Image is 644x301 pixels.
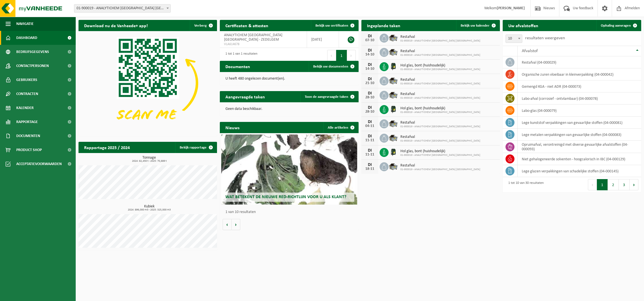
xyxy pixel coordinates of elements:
div: 1 tot 10 van 30 resultaten [505,179,544,191]
span: Hol glas, bont (huishoudelijk) [400,63,480,68]
div: DI [364,34,375,38]
span: Gebruikers [16,73,37,87]
td: organische zuren vloeibaar in kleinverpakking (04-000042) [518,68,641,80]
td: [DATE] [307,31,339,48]
a: Alle artikelen [323,122,358,133]
button: Next [630,179,638,190]
img: WB-5000-GAL-GY-01 [389,161,398,171]
span: Restafval [400,135,480,139]
div: 11-11 [364,153,375,157]
span: Restafval [400,49,480,54]
div: DI [364,48,375,53]
td: lege kunststof verpakkingen van gevaarlijke stoffen (04-000081) [518,117,641,129]
h2: Documenten [220,61,256,72]
span: Contactpersonen [16,59,49,73]
button: 1 [597,179,608,190]
a: Bekijk uw documenten [309,61,358,72]
div: 28-10 [364,96,375,99]
p: Geen data beschikbaar. [225,107,353,111]
span: Afvalstof [522,49,538,53]
div: 14-10 [364,67,375,71]
div: DI [364,91,375,96]
div: 28-10 [364,110,375,114]
td: lege glazen verpakkingen van schadelijke stoffen (04-000145) [518,165,641,177]
div: DI [364,120,375,124]
img: CR-HR-1C-1000-PES-01 [389,104,398,114]
span: Rapportage [16,115,38,129]
span: Verberg [194,24,207,27]
h3: Kubiek [81,205,217,211]
div: 21-10 [364,81,375,85]
span: 01-900019 - ANALYTICHEM [GEOGRAPHIC_DATA] [GEOGRAPHIC_DATA] [400,125,480,128]
span: Restafval [400,121,480,125]
div: 07-10 [364,38,375,42]
p: 1 van 10 resultaten [225,210,356,214]
button: 3 [619,179,630,190]
td: gemengd KGA - niet ADR (04-000073) [518,80,641,92]
img: WB-5000-GAL-GY-01 [389,33,398,42]
button: 2 [608,179,619,190]
span: Restafval [400,163,480,168]
strong: [PERSON_NAME] [497,6,525,10]
div: DI [364,134,375,138]
a: Wat betekent de nieuwe RED-richtlijn voor u als klant? [221,135,357,205]
span: Toon de aangevraagde taken [305,95,348,99]
span: Bekijk uw documenten [313,65,348,68]
span: 2024: 896,000 m3 - 2025: 325,000 m3 [81,209,217,211]
span: Bekijk uw kalender [461,24,490,27]
span: 01-900019 - ANALYTICHEM [GEOGRAPHIC_DATA] [GEOGRAPHIC_DATA] [400,111,480,114]
span: VLA614678 [224,42,303,47]
span: 01-900019 - ANALYTICHEM BELGIUM NV - ZEDELGEM [74,4,170,12]
span: 01-900019 - ANALYTICHEM [GEOGRAPHIC_DATA] [GEOGRAPHIC_DATA] [400,139,480,143]
button: Volgende [232,219,240,230]
div: DI [364,148,375,153]
span: Hol glas, bont (huishoudelijk) [400,149,480,154]
h2: Ingeplande taken [361,20,406,31]
button: Previous [327,50,336,61]
img: WB-5000-GAL-GY-01 [389,76,398,85]
div: 1 tot 1 van 1 resultaten [223,49,257,62]
a: Bekijk uw certificaten [311,20,358,31]
button: Previous [588,179,597,190]
div: DI [364,77,375,81]
div: 04-11 [364,124,375,128]
span: Product Shop [16,143,42,157]
h3: Tonnage [81,156,217,163]
span: Navigatie [16,17,34,31]
span: Acceptatievoorwaarden [16,157,62,171]
h2: Certificaten & attesten [220,20,274,31]
div: DI [364,105,375,110]
td: lege metalen verpakkingen van gevaarlijke stoffen (04-000083) [518,129,641,141]
span: Dashboard [16,31,37,45]
span: Restafval [400,78,480,82]
span: 01-900019 - ANALYTICHEM [GEOGRAPHIC_DATA] [GEOGRAPHIC_DATA] [400,82,480,85]
a: Toon de aangevraagde taken [300,91,358,102]
img: WB-5000-GAL-GY-01 [389,119,398,128]
span: Bedrijfsgegevens [16,45,49,59]
div: DI [364,62,375,67]
span: 10 [506,35,522,43]
a: Bekijk rapportage [175,142,216,153]
h2: Aangevraagde taken [220,91,271,102]
div: DI [364,163,375,167]
span: 01-900019 - ANALYTICHEM [GEOGRAPHIC_DATA] [GEOGRAPHIC_DATA] [400,154,480,157]
h2: Download nu de Vanheede+ app! [79,20,153,31]
td: opruimafval, verontreinigd met diverse gevaarlijke afvalstoffen (04-000093) [518,141,641,153]
button: Next [347,50,356,61]
h2: Nieuws [220,122,245,133]
span: Wat betekent de nieuwe RED-richtlijn voor u als klant? [225,195,346,199]
img: CR-HR-1C-1000-PES-01 [389,61,398,71]
td: restafval (04-000029) [518,56,641,68]
label: resultaten weergeven [525,36,565,40]
img: WB-5000-GAL-GY-01 [389,133,398,142]
img: WB-5000-GAL-GY-01 [389,47,398,57]
span: ANALYTICHEM [GEOGRAPHIC_DATA] [GEOGRAPHIC_DATA] - ZEDELGEM [224,33,282,42]
span: 01-900019 - ANALYTICHEM [GEOGRAPHIC_DATA] [GEOGRAPHIC_DATA] [400,68,480,71]
span: Restafval [400,92,480,96]
span: Bekijk uw certificaten [315,24,348,27]
img: Download de VHEPlus App [79,31,217,135]
span: Contracten [16,87,38,101]
span: 01-900019 - ANALYTICHEM [GEOGRAPHIC_DATA] [GEOGRAPHIC_DATA] [400,96,480,100]
img: WB-5000-GAL-GY-01 [389,90,398,99]
span: Hol glas, bont (huishoudelijk) [400,106,480,111]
